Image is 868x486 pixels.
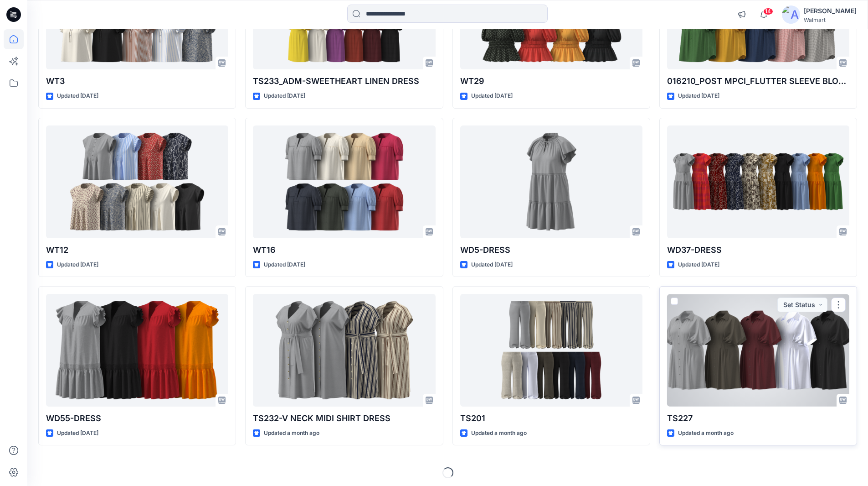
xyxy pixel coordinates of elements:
a: TS227 [667,294,849,407]
a: TS201 [460,294,642,407]
p: Updated [DATE] [264,260,305,270]
div: Walmart [804,16,857,23]
p: Updated [DATE] [57,429,98,438]
p: Updated [DATE] [57,260,98,270]
img: avatar [782,5,800,24]
p: Updated a month ago [678,429,734,438]
div: [PERSON_NAME] [804,5,857,16]
a: TS232-V NECK MIDI SHIRT DRESS [253,294,435,407]
p: Updated a month ago [471,429,527,438]
a: WT12 [46,125,228,238]
p: TS233_ADM-SWEETHEART LINEN DRESS [253,75,435,88]
p: TS201 [460,412,642,425]
p: Updated [DATE] [57,91,98,101]
a: WT16 [253,125,435,238]
span: 14 [763,8,773,15]
p: WT12 [46,244,228,256]
p: Updated [DATE] [678,91,719,101]
a: WD37-DRESS [667,125,849,238]
p: Updated a month ago [264,429,319,438]
p: Updated [DATE] [264,91,305,101]
p: TS232-V NECK MIDI SHIRT DRESS [253,412,435,425]
a: WD55-DRESS [46,294,228,407]
p: WD5-DRESS [460,244,642,256]
p: Updated [DATE] [678,260,719,270]
p: WD55-DRESS [46,412,228,425]
p: TS227 [667,412,849,425]
a: WD5-DRESS [460,125,642,238]
p: WT16 [253,244,435,256]
p: WT3 [46,75,228,88]
p: 016210_POST MPCI_FLUTTER SLEEVE BLOUSE [667,75,849,88]
p: Updated [DATE] [471,91,513,101]
p: Updated [DATE] [471,260,513,270]
p: WD37-DRESS [667,244,849,256]
p: WT29 [460,75,642,88]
